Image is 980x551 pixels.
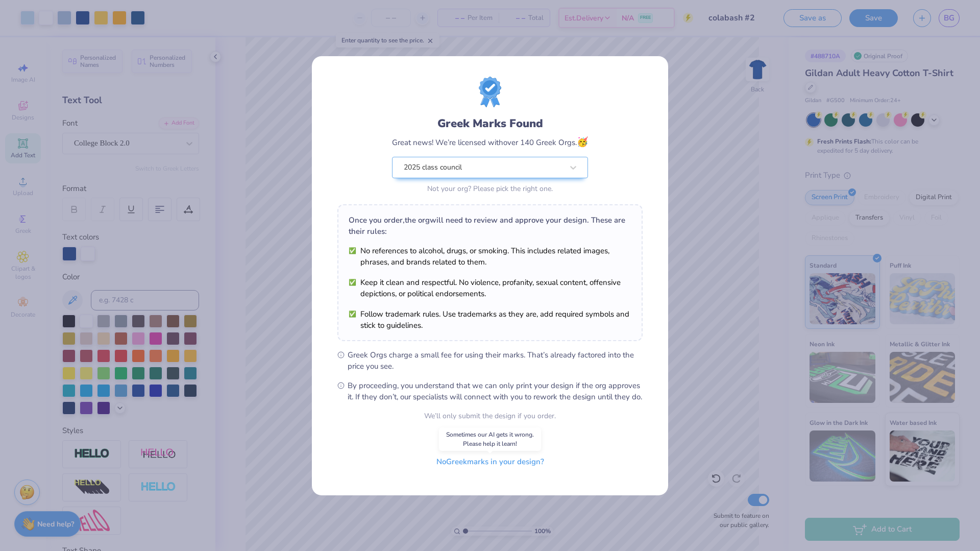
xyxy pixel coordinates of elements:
div: Greek Marks Found [392,115,588,132]
div: Not your org? Please pick the right one. [392,183,588,194]
span: Greek Orgs charge a small fee for using their marks. That’s already factored into the price you see. [348,349,643,372]
li: Follow trademark rules. Use trademarks as they are, add required symbols and stick to guidelines. [349,308,631,331]
span: 🥳 [577,136,588,148]
div: Once you order, the org will need to review and approve your design. These are their rules: [349,214,631,237]
span: By proceeding, you understand that we can only print your design if the org approves it. If they ... [348,380,643,402]
img: license-marks-badge.png [479,77,501,107]
div: Sometimes our AI gets it wrong. Please help it learn! [439,427,541,451]
li: No references to alcohol, drugs, or smoking. This includes related images, phrases, and brands re... [349,245,631,268]
button: NoGreekmarks in your design? [428,451,553,472]
div: Great news! We’re licensed with over 140 Greek Orgs. [392,135,588,149]
div: We’ll only submit the design if you order. [424,411,556,421]
li: Keep it clean and respectful. No violence, profanity, sexual content, offensive depictions, or po... [349,277,631,299]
